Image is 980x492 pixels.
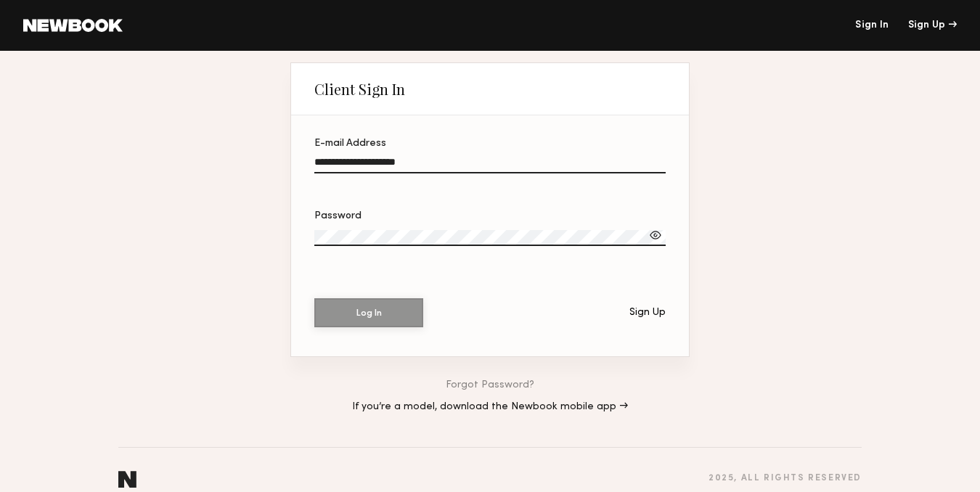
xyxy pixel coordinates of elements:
a: Forgot Password? [446,380,534,390]
div: 2025 , all rights reserved [709,474,862,483]
div: E-mail Address [314,139,666,149]
input: Password [314,230,666,246]
a: Sign In [855,20,889,30]
div: Client Sign In [314,81,405,98]
button: Log In [314,298,423,327]
div: Sign Up [908,20,957,30]
input: E-mail Address [314,157,666,173]
a: If you’re a model, download the Newbook mobile app → [352,402,628,412]
div: Password [314,211,666,221]
div: Sign Up [629,308,666,318]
